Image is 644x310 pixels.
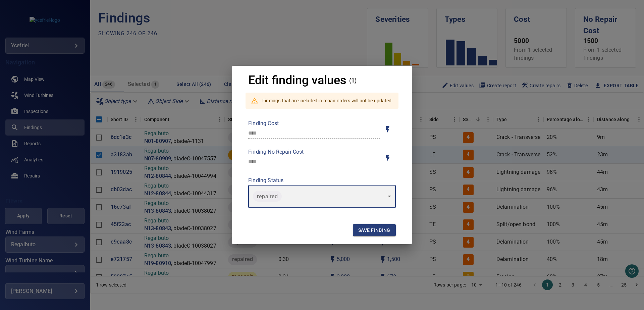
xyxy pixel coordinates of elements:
button: Toggle for auto / manual values [380,121,396,138]
h4: (1) [349,77,357,84]
button: Save finding [353,224,396,237]
label: Finding Cost [248,121,380,126]
span: repaired [253,193,282,200]
button: Toggle for auto / manual values [380,150,396,166]
h1: Edit finding values [248,74,346,87]
div: repaired [248,185,396,208]
label: Finding Status [248,178,396,183]
label: Finding No Repair Cost [248,149,380,155]
span: Save finding [358,226,390,235]
div: Findings that are included in repair orders will not be updated. [262,95,393,107]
